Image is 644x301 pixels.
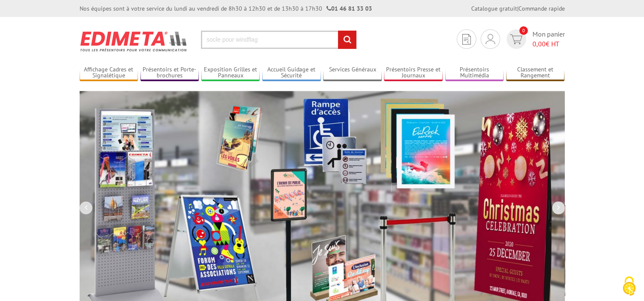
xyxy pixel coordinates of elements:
[326,5,372,12] strong: 01 46 81 33 03
[338,31,356,49] input: rechercher
[323,66,382,80] a: Services Généraux
[614,272,644,301] button: Cookies (fenêtre modale)
[462,34,471,45] img: devis rapide
[486,34,495,44] img: devis rapide
[532,40,546,48] span: 0,00
[140,66,199,80] a: Présentoirs et Porte-brochures
[201,31,357,49] input: Rechercher un produit ou une référence...
[262,66,321,80] a: Accueil Guidage et Sécurité
[80,4,372,13] div: Nos équipes sont à votre service du lundi au vendredi de 8h30 à 12h30 et de 13h30 à 17h30
[519,26,528,35] span: 0
[532,39,565,49] span: € HT
[506,66,565,80] a: Classement et Rangement
[518,5,565,12] a: Commande rapide
[532,29,565,49] span: Mon panier
[618,275,640,297] img: Cookies (fenêtre modale)
[445,66,504,80] a: Présentoirs Multimédia
[471,5,517,12] a: Catalogue gratuit
[471,4,565,13] div: |
[80,66,138,80] a: Affichage Cadres et Signalétique
[384,66,443,80] a: Présentoirs Presse et Journaux
[201,66,260,80] a: Exposition Grilles et Panneaux
[510,34,522,44] img: devis rapide
[80,26,188,57] img: Présentoir, panneau, stand - Edimeta - PLV, affichage, mobilier bureau, entreprise
[504,29,565,49] a: devis rapide 0 Mon panier 0,00€ HT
